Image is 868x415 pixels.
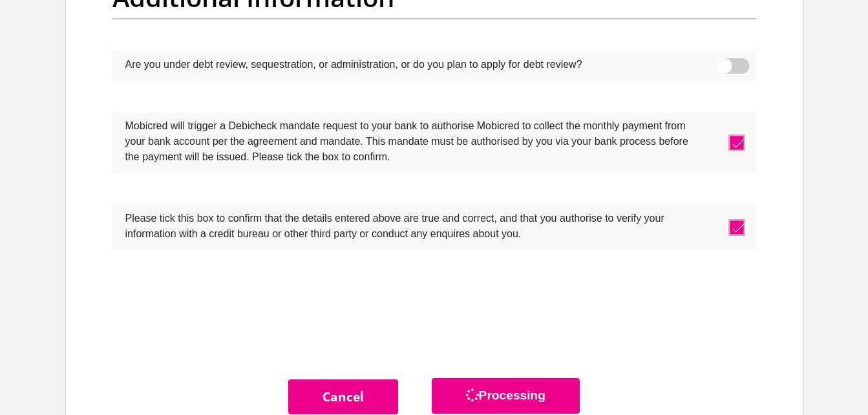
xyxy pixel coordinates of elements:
[336,281,533,332] iframe: reCAPTCHA
[288,379,398,415] a: Cancel
[432,378,580,414] button: Processing
[112,204,692,245] label: Please tick this box to confirm that the details entered above are true and correct, and that you...
[112,50,692,76] label: Are you under debt review, sequestration, or administration, or do you plan to apply for debt rev...
[112,112,692,168] label: Mobicred will trigger a Debicheck mandate request to your bank to authorise Mobicred to collect t...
